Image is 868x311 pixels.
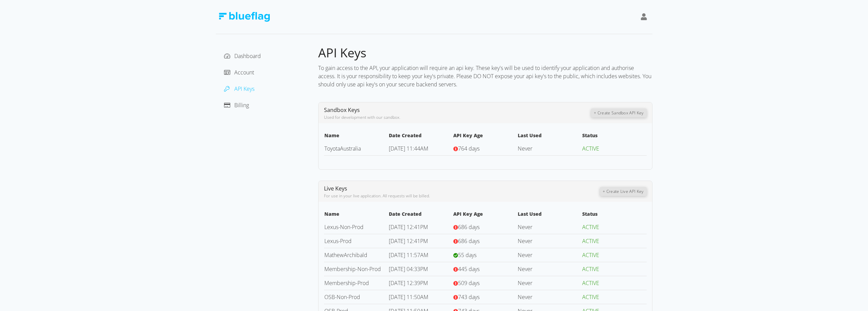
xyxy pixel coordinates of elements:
[318,61,652,91] div: To gain access to the API, your application will require an api key. These key's will be used to ...
[517,210,582,220] th: Last Used
[458,293,480,301] span: 743 days
[324,251,367,259] a: MathewArchibald
[582,223,599,231] span: ACTIVE
[219,12,270,22] img: Blue Flag Logo
[389,145,428,152] span: [DATE] 11:44AM
[518,279,532,287] span: Never
[582,293,599,301] span: ACTIVE
[458,145,480,152] span: 764 days
[458,237,480,245] span: 686 days
[582,279,599,287] span: ACTIVE
[600,187,646,196] button: + Create Live API Key
[518,293,532,301] span: Never
[458,223,480,231] span: 686 days
[518,251,532,259] span: Never
[388,131,453,142] th: Date Created
[518,265,532,273] span: Never
[389,237,428,245] span: [DATE] 12:41PM
[324,106,360,114] span: Sandbox Keys
[324,145,361,152] a: ToyotaAustralia
[582,237,599,245] span: ACTIVE
[224,101,249,109] a: Billing
[582,251,599,259] span: ACTIVE
[582,145,599,152] span: ACTIVE
[582,265,599,273] span: ACTIVE
[318,44,366,61] span: API Keys
[324,114,591,121] div: Used for development with our sandbox.
[582,210,646,220] th: Status
[324,223,364,231] a: Lexus-Non-Prod
[582,131,646,142] th: Status
[324,193,600,199] div: For use in your live application. All requests will be billed.
[224,69,254,76] a: Account
[389,265,428,273] span: [DATE] 04:33PM
[517,131,582,142] th: Last Used
[518,223,532,231] span: Never
[234,85,254,93] span: API Keys
[324,293,360,301] a: OSB-Non-Prod
[388,210,453,220] th: Date Created
[458,265,480,273] span: 445 days
[324,185,347,192] span: Live Keys
[224,85,254,93] a: API Keys
[324,265,381,273] a: Membership-Non-Prod
[518,237,532,245] span: Never
[324,210,388,220] th: Name
[389,251,428,259] span: [DATE] 11:57AM
[458,251,476,259] span: 55 days
[389,293,428,301] span: [DATE] 11:50AM
[453,210,517,220] th: API Key Age
[591,109,646,117] button: + Create Sandbox API Key
[234,69,254,76] span: Account
[324,279,369,287] a: Membership-Prod
[518,145,532,152] span: Never
[458,279,480,287] span: 509 days
[224,52,261,60] a: Dashboard
[389,223,428,231] span: [DATE] 12:41PM
[234,101,249,109] span: Billing
[453,131,517,142] th: API Key Age
[234,52,261,60] span: Dashboard
[389,279,428,287] span: [DATE] 12:39PM
[324,131,388,142] th: Name
[324,237,352,245] a: Lexus-Prod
